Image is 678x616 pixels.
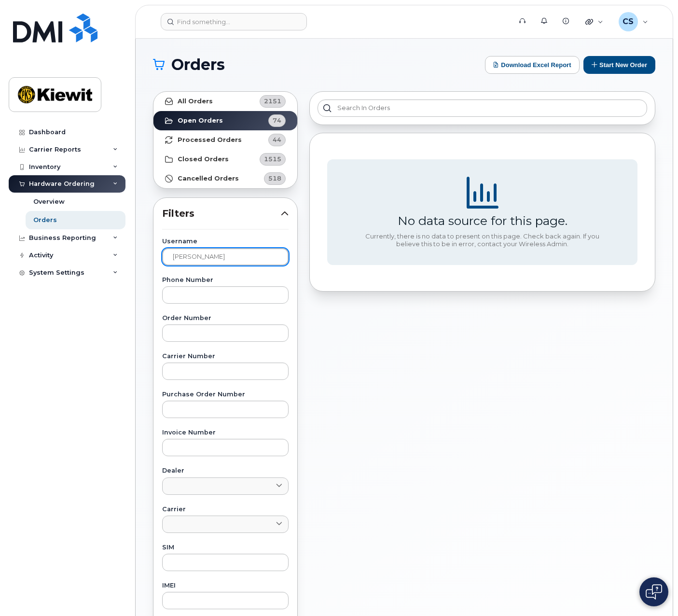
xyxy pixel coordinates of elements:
a: Closed Orders1515 [153,150,297,169]
a: Cancelled Orders518 [153,169,297,188]
button: Start New Order [583,56,655,74]
label: Phone Number [162,277,289,283]
label: Dealer [162,468,289,474]
a: Open Orders74 [153,111,297,130]
label: Purchase Order Number [162,392,289,398]
label: Invoice Number [162,430,289,436]
div: No data source for this page. [398,213,567,228]
label: Carrier Number [162,353,289,360]
span: 44 [273,135,281,144]
label: Username [162,238,289,245]
label: IMEI [162,583,289,589]
strong: Cancelled Orders [178,175,239,182]
span: 2151 [264,97,281,106]
img: Open chat [646,584,662,600]
a: All Orders2151 [153,92,297,111]
input: Search in orders [318,99,647,117]
a: Processed Orders44 [153,130,297,150]
span: 74 [273,116,281,125]
span: Orders [171,57,225,72]
span: 1515 [264,154,281,164]
strong: All Orders [178,98,213,105]
label: Carrier [162,506,289,513]
strong: Closed Orders [178,155,229,163]
label: Order Number [162,315,289,322]
strong: Processed Orders [178,136,242,144]
button: Download Excel Report [485,56,580,74]
label: SIM [162,545,289,551]
span: 518 [268,174,281,183]
span: Filters [162,207,281,221]
div: Currently, there is no data to present on this page. Check back again. If you believe this to be ... [362,233,603,248]
strong: Open Orders [178,117,223,125]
